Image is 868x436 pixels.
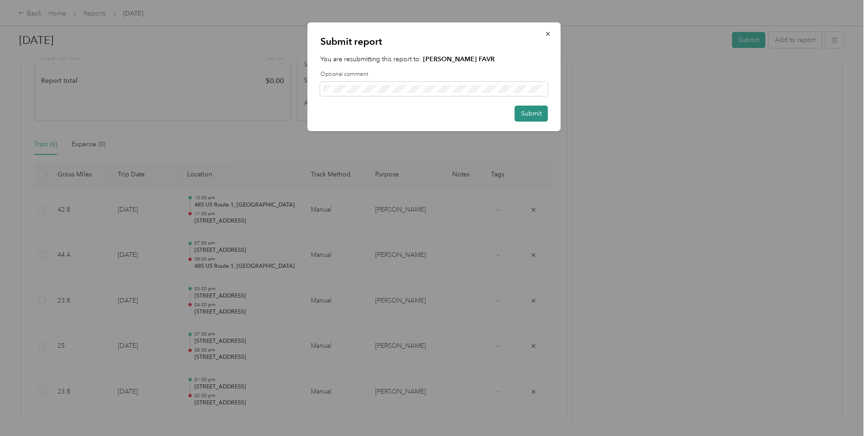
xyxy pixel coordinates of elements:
[320,54,548,64] p: You are resubmitting this report to:
[515,106,548,122] button: Submit
[320,70,548,79] label: Optional comment
[320,35,548,48] p: Submit report
[817,385,868,436] iframe: Everlance-gr Chat Button Frame
[423,55,495,63] strong: [PERSON_NAME] FAVR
